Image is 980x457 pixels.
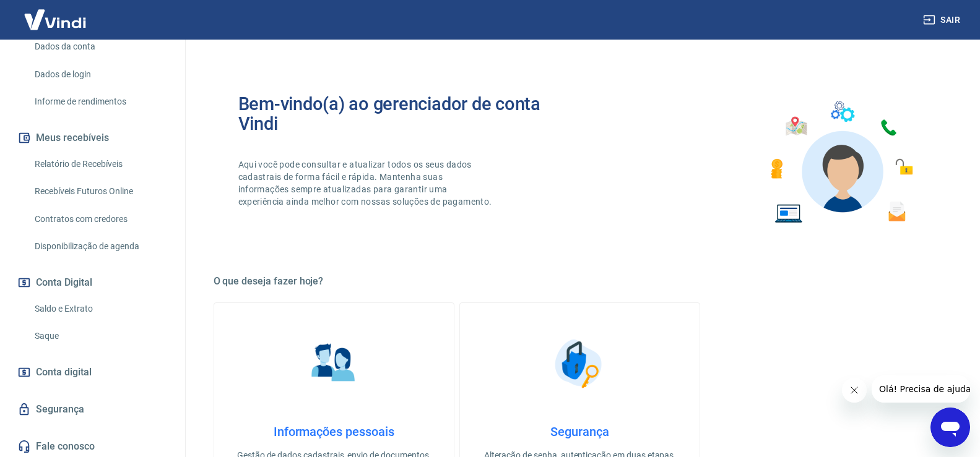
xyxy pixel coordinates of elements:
img: Segurança [549,333,610,395]
a: Saldo e Extrato [30,296,170,322]
a: Relatório de Recebíveis [30,152,170,177]
button: Conta Digital [15,269,170,296]
img: Informações pessoais [303,333,365,395]
a: Disponibilização de agenda [30,234,170,259]
img: Vindi [15,1,95,38]
a: Recebíveis Futuros Online [30,179,170,204]
a: Saque [30,323,170,349]
h2: Bem-vindo(a) ao gerenciador de conta Vindi [238,94,580,134]
a: Dados de login [30,62,170,87]
a: Segurança [15,396,170,423]
iframe: Mensagem da empresa [872,375,970,403]
span: Conta digital [36,364,92,381]
p: Aqui você pode consultar e atualizar todos os seus dados cadastrais de forma fácil e rápida. Mant... [238,158,495,208]
a: Conta digital [15,359,170,386]
a: Contratos com credores [30,207,170,232]
button: Sair [921,9,965,32]
iframe: Fechar mensagem [842,378,867,403]
h4: Informações pessoais [234,424,434,439]
iframe: Botão para abrir a janela de mensagens [930,408,970,447]
span: Olá! Precisa de ajuda? [7,9,104,19]
a: Informe de rendimentos [30,89,170,114]
button: Meus recebíveis [15,124,170,152]
a: Dados da conta [30,34,170,59]
h4: Segurança [480,424,680,439]
h5: O que deseja fazer hoje? [214,275,947,288]
img: Imagem de um avatar masculino com diversos icones exemplificando as funcionalidades do gerenciado... [760,94,922,231]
